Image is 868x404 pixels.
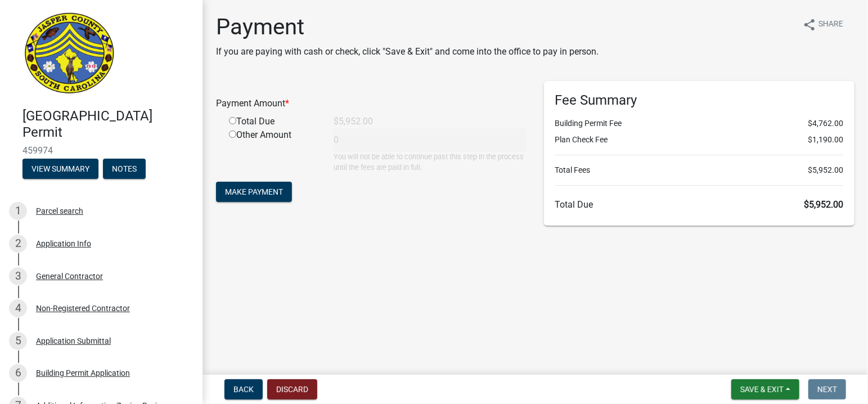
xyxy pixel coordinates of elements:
[555,92,844,109] h6: Fee Summary
[36,207,83,215] div: Parcel search
[9,299,27,317] div: 4
[808,118,843,129] span: $4,762.00
[225,187,283,196] span: Make Payment
[216,14,599,41] h1: Payment
[103,165,146,174] wm-modal-confirm: Notes
[208,97,536,110] div: Payment Amount
[808,379,846,399] button: Next
[9,364,27,382] div: 6
[233,385,254,394] span: Back
[221,115,325,128] div: Total Due
[23,145,180,156] span: 459974
[216,45,599,59] p: If you are paying with cash or check, click "Save & Exit" and come into the office to pay in person.
[731,379,799,399] button: Save & Exit
[555,164,844,176] li: Total Fees
[555,199,844,210] h6: Total Due
[803,18,816,32] i: share
[9,332,27,350] div: 5
[216,182,292,202] button: Make Payment
[224,379,263,399] button: Back
[555,118,844,129] li: Building Permit Fee
[808,134,843,146] span: $1,190.00
[9,202,27,220] div: 1
[267,379,317,399] button: Discard
[36,240,91,248] div: Application Info
[36,337,111,345] div: Application Submittal
[221,128,325,173] div: Other Amount
[36,272,103,280] div: General Contractor
[23,165,98,174] wm-modal-confirm: Summary
[794,14,852,35] button: shareShare
[23,108,194,141] h4: [GEOGRAPHIC_DATA] Permit
[9,267,27,285] div: 3
[740,385,784,394] span: Save & Exit
[804,199,843,210] span: $5,952.00
[36,304,130,312] div: Non-Registered Contractor
[555,134,844,146] li: Plan Check Fee
[23,12,116,96] img: Jasper County, South Carolina
[36,369,130,377] div: Building Permit Application
[817,385,837,394] span: Next
[103,159,146,179] button: Notes
[23,159,98,179] button: View Summary
[9,235,27,253] div: 2
[808,164,843,176] span: $5,952.00
[818,18,843,32] span: Share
